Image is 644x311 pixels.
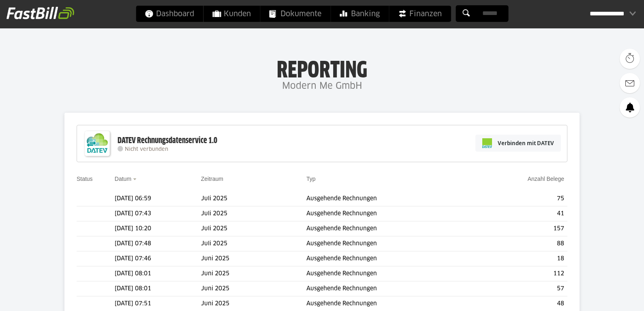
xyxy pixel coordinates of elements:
[306,206,473,221] td: Ausgehende Rechnungen
[81,57,563,78] h1: Reporting
[125,147,168,152] span: Nicht verbunden
[306,191,473,206] td: Ausgehende Rechnungen
[81,127,113,160] img: DATEV-Datenservice Logo
[201,266,306,281] td: Juni 2025
[115,206,201,221] td: [DATE] 07:43
[473,191,568,206] td: 75
[398,6,442,22] span: Finanzen
[201,191,306,206] td: Juli 2025
[482,138,492,148] img: pi-datev-logo-farbig-24.svg
[212,6,251,22] span: Kunden
[306,251,473,266] td: Ausgehende Rechnungen
[118,135,217,146] div: DATEV Rechnungsdatenservice 1.0
[115,236,201,251] td: [DATE] 07:48
[473,251,568,266] td: 18
[389,6,451,22] a: Finanzen
[201,251,306,266] td: Juni 2025
[133,178,138,180] img: sort_desc.gif
[473,236,568,251] td: 88
[115,266,201,281] td: [DATE] 08:01
[201,281,306,296] td: Juni 2025
[201,206,306,221] td: Juli 2025
[145,6,194,22] span: Dashboard
[201,221,306,236] td: Juli 2025
[306,221,473,236] td: Ausgehende Rechnungen
[475,135,561,152] a: Verbinden mit DATEV
[306,176,316,182] a: Typ
[203,6,260,22] a: Kunden
[269,6,321,22] span: Dokumente
[306,236,473,251] td: Ausgehende Rechnungen
[260,6,330,22] a: Dokumente
[115,221,201,236] td: [DATE] 10:20
[115,191,201,206] td: [DATE] 06:59
[6,6,74,19] img: fastbill_logo_white.png
[340,6,380,22] span: Banking
[528,176,564,182] a: Anzahl Belege
[473,221,568,236] td: 157
[473,281,568,296] td: 57
[115,176,131,182] a: Datum
[115,251,201,266] td: [DATE] 07:46
[306,281,473,296] td: Ausgehende Rechnungen
[331,6,389,22] a: Banking
[306,266,473,281] td: Ausgehende Rechnungen
[473,206,568,221] td: 41
[201,236,306,251] td: Juli 2025
[136,6,203,22] a: Dashboard
[115,281,201,296] td: [DATE] 08:01
[473,266,568,281] td: 112
[201,176,223,182] a: Zeitraum
[498,139,554,147] span: Verbinden mit DATEV
[77,176,93,182] a: Status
